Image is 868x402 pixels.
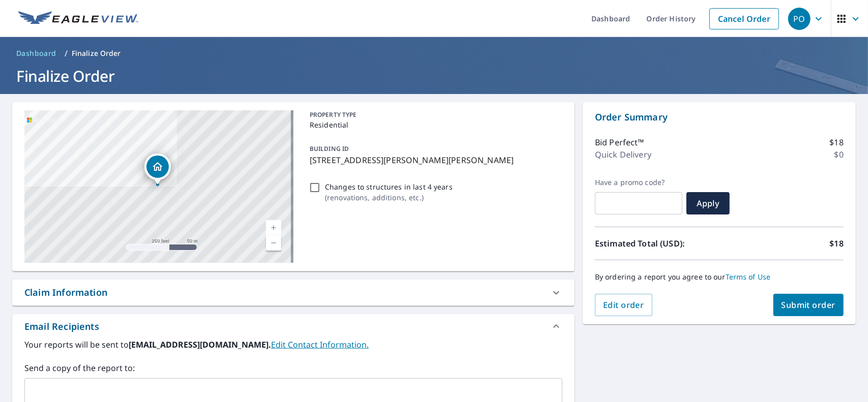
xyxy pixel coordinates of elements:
[834,148,844,161] p: $0
[129,339,271,350] b: [EMAIL_ADDRESS][DOMAIN_NAME].
[603,299,644,311] span: Edit order
[788,8,811,30] div: PO
[310,110,558,119] p: PROPERTY TYPE
[773,294,844,316] button: Submit order
[686,192,730,214] button: Apply
[595,237,720,250] p: Estimated Total (USD):
[325,192,453,203] p: ( renovations, additions, etc. )
[595,294,652,316] button: Edit order
[310,154,558,166] p: [STREET_ADDRESS][PERSON_NAME][PERSON_NAME]
[595,136,644,148] p: Bid Perfect™
[24,320,99,333] div: Email Recipients
[830,136,844,148] p: $18
[24,362,562,374] label: Send a copy of the report to:
[595,272,844,282] p: By ordering a report you agree to our
[310,119,558,130] p: Residential
[12,45,856,61] nav: breadcrumb
[726,272,771,282] a: Terms of Use
[266,220,281,235] a: Current Level 17, Zoom In
[24,338,562,351] label: Your reports will be sent to
[72,48,121,58] p: Finalize Order
[595,110,844,124] p: Order Summary
[65,47,68,59] li: /
[12,66,856,86] h1: Finalize Order
[782,299,836,311] span: Submit order
[12,280,575,305] div: Claim Information
[325,181,453,192] p: Changes to structures in last 4 years
[266,235,281,251] a: Current Level 17, Zoom Out
[310,144,349,153] p: BUILDING ID
[595,148,651,161] p: Quick Delivery
[695,198,722,209] span: Apply
[12,314,575,338] div: Email Recipients
[709,8,779,29] a: Cancel Order
[18,11,138,26] img: EV Logo
[830,237,844,250] p: $18
[16,48,56,58] span: Dashboard
[24,286,107,299] div: Claim Information
[271,339,369,350] a: EditContactInfo
[595,178,682,187] label: Have a promo code?
[12,45,61,61] a: Dashboard
[144,153,171,185] div: Dropped pin, building 1, Residential property, 719 Julia St Jeannette, PA 15644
